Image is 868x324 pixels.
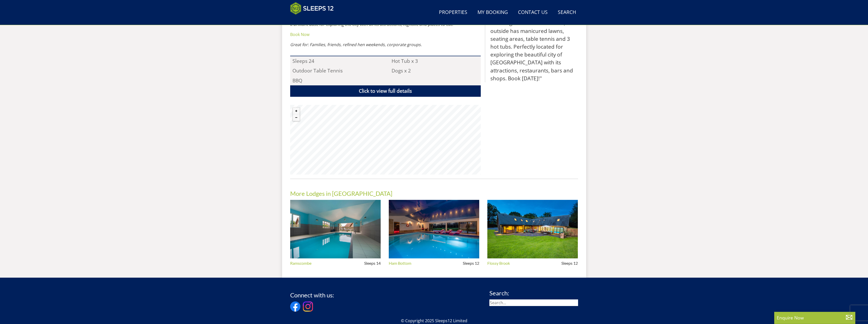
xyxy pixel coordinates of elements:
a: Click to view full details [290,85,481,97]
img: An image of 'Ham Bottom', Somerset [389,200,479,258]
input: Search... [489,299,578,306]
p: © Copyright 2025 Sleeps12 Limited [290,318,578,324]
img: Facebook [290,301,300,312]
a: Ramscombe [290,261,311,265]
button: Zoom in [293,108,300,114]
li: Dogs x 2 [389,66,481,75]
a: Flossy Brook [487,261,510,265]
a: Ham Bottom [389,261,411,265]
span: Sleeps 14 [364,261,381,265]
li: BBQ [290,76,382,85]
em: Great for: Families, friends, refined hen weekends, corporate groups. [290,42,422,47]
span: Sleeps 12 [463,261,479,265]
span: Sleeps 12 [561,261,578,265]
img: Sleeps 12 [290,2,334,15]
a: My Booking [475,7,510,18]
img: Instagram [303,301,313,312]
li: Sleeps 24 [290,56,382,66]
a: Search [556,7,578,18]
canvas: Map [290,105,481,175]
a: More Lodges in [GEOGRAPHIC_DATA] [290,190,392,197]
a: Properties [437,7,469,18]
p: Enquire Now [777,314,853,321]
a: Contact Us [516,7,550,18]
button: Zoom out [293,114,300,121]
li: Hot Tub x 3 [389,56,481,66]
h3: Connect with us: [290,292,334,298]
img: An image of 'Flossy Brook', Somerset [487,200,578,258]
li: Outdoor Table Tennis [290,66,382,75]
iframe: Customer reviews powered by Trustpilot [288,18,341,22]
a: Book Now [290,32,309,37]
h3: Search: [489,290,578,296]
img: An image of 'Ramscombe', Somerset [290,200,381,258]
